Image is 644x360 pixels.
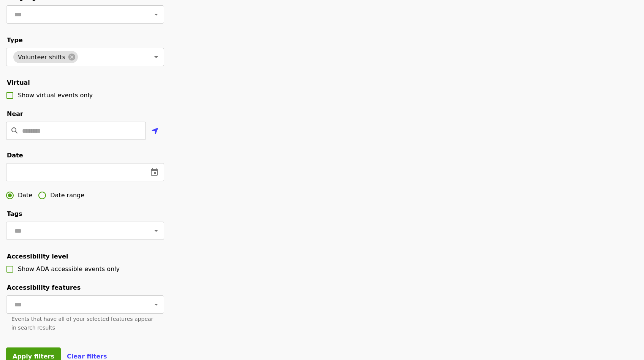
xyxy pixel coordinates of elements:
[22,122,146,140] input: Location
[7,152,23,159] span: Date
[151,225,161,236] button: Open
[13,51,78,63] div: Volunteer shifts
[18,92,93,99] span: Show virtual events only
[145,163,163,181] button: change date
[18,191,32,200] span: Date
[152,127,158,136] i: location-arrow icon
[50,191,84,200] span: Date range
[7,36,23,44] span: Type
[7,253,68,260] span: Accessibility level
[11,127,17,134] i: search icon
[7,284,81,291] span: Accessibility features
[151,299,161,310] button: Open
[7,210,22,217] span: Tags
[13,353,54,360] span: Apply filters
[7,79,30,86] span: Virtual
[151,9,161,20] button: Open
[13,54,70,61] span: Volunteer shifts
[146,122,164,141] button: Use my location
[7,110,23,117] span: Near
[11,316,153,331] span: Events that have all of your selected features appear in search results
[18,265,120,273] span: Show ADA accessible events only
[151,52,161,62] button: Open
[67,353,107,360] span: Clear filters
